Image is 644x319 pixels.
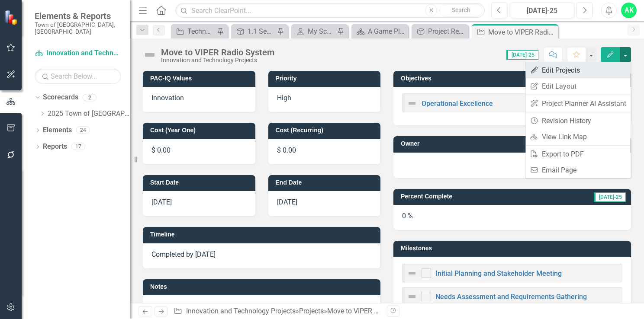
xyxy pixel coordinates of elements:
[161,48,274,57] div: Move to VIPER Radio System
[327,307,416,315] div: Move to VIPER Radio System
[594,192,626,202] span: [DATE]-25
[233,26,275,37] a: 1.1 Seek opportunities to enhance public trust by sharing information in an accessible, convenien...
[525,162,631,178] a: Email Page
[293,26,335,37] a: My Scorecard
[452,6,470,13] span: Search
[401,140,627,147] h3: Owner
[4,10,19,25] img: ClearPoint Strategy
[354,26,406,37] a: A Game Plan for the Future
[186,307,296,315] a: Innovation and Technology Projects
[150,179,251,186] h3: Start Date
[248,26,275,37] div: 1.1 Seek opportunities to enhance public trust by sharing information in an accessible, convenien...
[277,146,296,154] span: $ 0.00
[150,284,376,290] h3: Notes
[407,268,417,278] img: Not Defined
[401,245,627,252] h3: Milestones
[151,198,172,206] span: [DATE]
[175,3,485,18] input: Search ClearPoint...
[525,62,631,78] a: Edit Projects
[393,205,631,230] div: 0 %
[525,78,631,94] a: Edit Layout
[43,93,78,102] a: Scorecards
[277,198,297,206] span: [DATE]
[621,3,637,18] button: AK
[299,307,324,315] a: Projects
[35,48,121,58] a: Innovation and Technology Projects
[187,26,215,37] div: Technology and Innovation - Tactical Actions
[368,26,406,37] div: A Game Plan for the Future
[143,48,157,62] img: Not Defined
[71,143,85,150] div: 17
[276,127,377,134] h3: Cost (Recurring)
[435,293,587,301] a: Needs Assessment and Requirements Gathering
[407,98,417,108] img: Not Defined
[401,75,627,82] h3: Objectives
[308,26,335,37] div: My Scorecard
[43,142,67,152] a: Reports
[276,75,377,82] h3: Priority
[276,179,377,186] h3: End Date
[76,127,90,134] div: 24
[150,127,251,134] h3: Cost (Year One)
[513,6,571,16] div: [DATE]-25
[506,50,538,60] span: [DATE]-25
[35,11,121,21] span: Elements & Reports
[428,26,466,37] div: Project Report
[35,21,121,35] small: Town of [GEOGRAPHIC_DATA], [GEOGRAPHIC_DATA]
[407,291,417,302] img: Not Defined
[150,75,251,82] h3: PAC-IQ Values
[422,99,493,108] a: Operational Excellence
[174,306,380,316] div: » »
[43,125,72,135] a: Elements
[525,146,631,162] a: Export to PDF
[151,250,216,258] span: Completed by [DATE]
[510,3,574,18] button: [DATE]-25
[35,69,121,84] input: Search Below...
[161,57,274,64] div: Innovation and Technology Projects
[525,113,631,129] a: Revision History
[151,94,184,102] span: Innovation
[525,129,631,145] a: View Link Map
[401,193,539,200] h3: Percent Complete
[151,146,171,154] span: $ 0.00
[525,96,631,112] a: Project Planner AI Assistant
[439,4,483,16] button: Search
[150,231,376,238] h3: Timeline
[277,94,291,102] span: High
[488,27,556,38] div: Move to VIPER Radio System
[435,269,562,278] a: Initial Planning and Stakeholder Meeting
[414,26,466,37] a: Project Report
[173,26,215,37] a: Technology and Innovation - Tactical Actions
[48,109,130,119] a: 2025 Town of [GEOGRAPHIC_DATA]
[83,94,97,101] div: 2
